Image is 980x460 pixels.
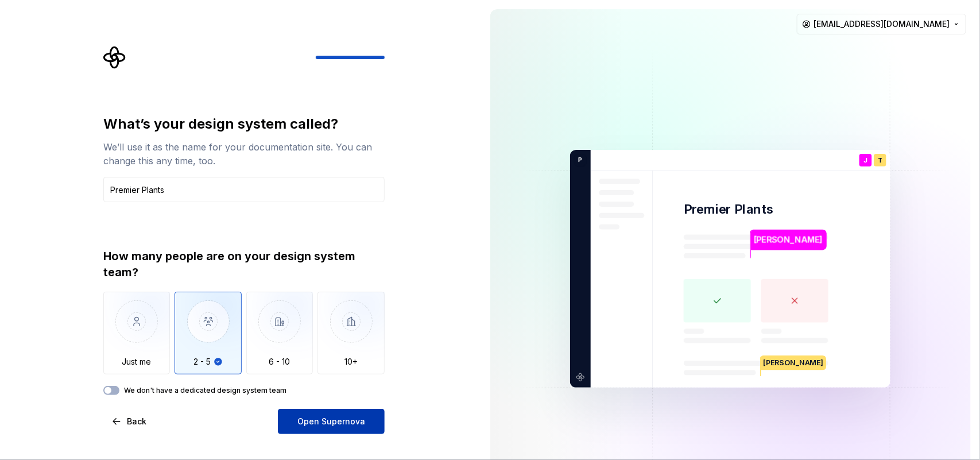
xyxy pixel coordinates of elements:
p: [PERSON_NAME] [754,234,823,246]
button: [EMAIL_ADDRESS][DOMAIN_NAME] [797,14,966,34]
p: [PERSON_NAME] [761,355,826,370]
div: We’ll use it as the name for your documentation site. You can change this any time, too. [103,140,385,168]
span: Back [127,416,146,427]
button: Open Supernova [278,409,385,434]
div: How many people are on your design system team? [103,248,385,280]
button: Back [103,409,156,434]
svg: Supernova Logo [103,46,126,69]
span: [EMAIL_ADDRESS][DOMAIN_NAME] [814,18,950,30]
div: What’s your design system called? [103,115,385,133]
input: Design system name [103,177,385,202]
p: J [864,157,867,164]
label: We don't have a dedicated design system team [124,386,286,395]
div: T [874,154,886,167]
p: P [574,155,582,165]
span: Open Supernova [297,416,365,427]
p: Premier Plants [684,202,773,218]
